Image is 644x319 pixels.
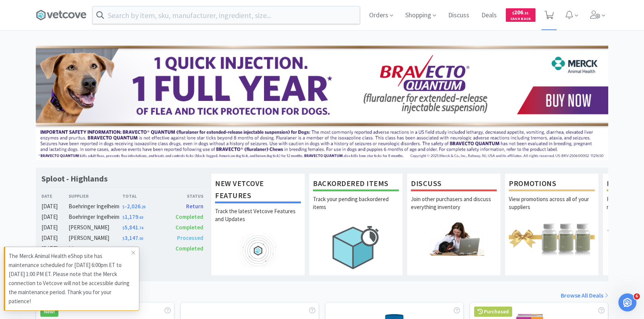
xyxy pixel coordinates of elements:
p: View promotions across all of your suppliers [509,195,595,221]
a: Discuss [445,12,472,19]
span: 1,179 [122,213,143,220]
img: hero_feature_roadmap.png [215,234,301,268]
span: . 00 [138,236,143,241]
div: Status [163,192,203,200]
a: [DATE][PERSON_NAME]$3,147.00Processed [41,234,203,243]
span: Completed [175,224,203,231]
p: The Merck Animal Health eShop site has maintenance scheduled for [DATE] 6:00pm ET to [DATE] 1:00 ... [9,252,131,306]
span: 3,147 [122,234,143,241]
div: [PERSON_NAME] [69,223,122,232]
span: $ [122,226,125,230]
span: 5,841 [122,224,143,231]
span: . 74 [138,226,143,230]
img: hero_promotions.png [509,221,595,256]
span: Cash Back [510,17,531,22]
span: Return [186,203,203,210]
span: $ [122,215,125,220]
span: -2,026 [122,203,145,210]
div: [DATE] [41,223,69,232]
div: Boehringer Ingelheim [69,202,122,211]
a: $206.21Cash Back [506,5,536,25]
span: 0 [122,245,133,252]
p: Track the latest Vetcove Features and Updates [215,207,301,234]
div: [DATE] [41,212,69,221]
div: [DATE] [41,234,69,243]
img: hero_discuss.png [411,221,497,256]
span: Completed [175,213,203,220]
a: New Vetcove FeaturesTrack the latest Vetcove Features and Updates [211,173,305,276]
span: . 21 [523,11,529,15]
div: [DATE] [41,244,69,253]
a: PromotionsView promotions across all of your suppliers [505,173,599,276]
div: Date [41,192,69,200]
iframe: Intercom live chat [618,293,636,311]
h1: Promotions [509,177,595,191]
p: Join other purchasers and discuss everything inventory [411,195,497,221]
div: [PERSON_NAME] [69,234,122,243]
div: [DATE] [41,202,69,211]
span: $ [122,236,125,241]
div: Supplier [69,192,122,200]
span: . 29 [140,205,145,209]
span: 6 [634,293,640,299]
a: [DATE]Idexx$0.00Completed [41,244,203,253]
div: Boehringer Ingelheim [69,212,122,221]
img: hero_backorders.png [313,221,399,273]
a: [DATE][PERSON_NAME]$5,841.74Completed [41,223,203,232]
input: Search by item, sku, manufacturer, ingredient, size... [93,6,360,24]
span: . 69 [138,215,143,220]
img: 3ffb5edee65b4d9ab6d7b0afa510b01f.jpg [36,46,608,160]
span: Processed [177,234,203,241]
span: 206 [512,9,529,16]
a: DiscussJoin other purchasers and discuss everything inventory [407,173,501,276]
div: Idexx [69,244,122,253]
a: Deals [478,12,500,19]
h1: Discuss [411,177,497,191]
span: $ [122,205,125,209]
a: [DATE]Boehringer Ingelheim$1,179.69Completed [41,212,203,221]
h1: New Vetcove Features [215,177,301,203]
p: Track your pending backordered items [313,195,399,221]
a: Backordered ItemsTrack your pending backordered items [309,173,403,276]
div: Total [122,192,163,200]
h1: Sploot - Highlands [41,173,108,184]
h1: Backordered Items [313,177,399,191]
span: Completed [175,245,203,252]
span: $ [512,11,514,15]
a: Browse All Deals [561,291,608,301]
a: [DATE]Boehringer Ingelheim$-2,026.29Return [41,202,203,211]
